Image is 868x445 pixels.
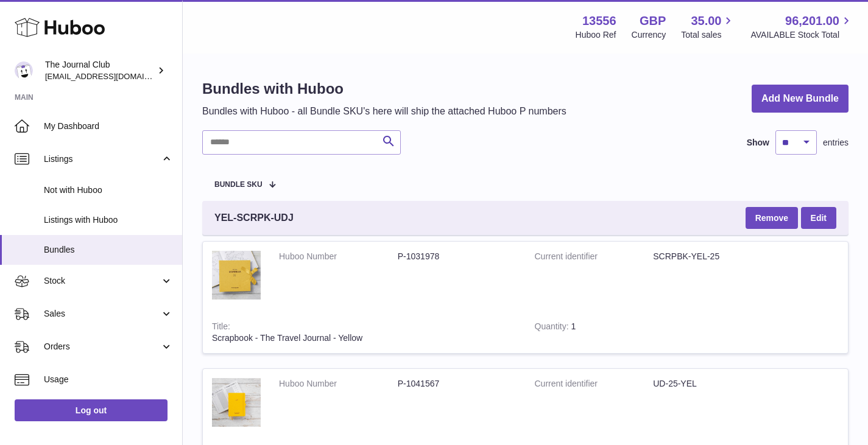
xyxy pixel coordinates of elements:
img: Scrapbook - The Travel Journal - Yellow [212,251,261,300]
span: AVAILABLE Stock Total [750,29,853,41]
strong: Title [212,321,230,334]
span: Total sales [681,29,735,41]
h1: Bundles with Huboo [202,79,566,99]
span: 35.00 [691,13,721,29]
strong: 13556 [582,13,616,29]
div: The Journal Club [45,59,155,82]
div: Scrapbook - The Travel Journal - Yellow [212,332,517,344]
a: Edit [801,207,836,229]
dt: Huboo Number [279,378,398,390]
a: 96,201.00 AVAILABLE Stock Total [750,13,853,41]
label: Show [747,137,769,149]
span: 96,201.00 [785,13,839,29]
dt: Huboo Number [279,251,398,262]
span: Bundle SKU [214,181,263,189]
dd: P-1031978 [398,251,517,262]
a: 35.00 Total sales [681,13,735,41]
td: 1 [526,312,642,353]
span: Orders [44,341,160,352]
span: YEL-SCRPK-UDJ [214,211,294,225]
span: [EMAIL_ADDRESS][DOMAIN_NAME] [45,71,179,81]
span: Listings with Huboo [44,214,173,226]
a: Log out [15,399,168,421]
dd: UD-25-YEL [653,378,772,390]
dd: P-1041567 [398,378,517,390]
span: entries [823,137,849,149]
span: Usage [44,374,173,385]
span: My Dashboard [44,121,173,132]
span: Stock [44,275,160,287]
img: hello@thejournalclub.co.uk [15,61,33,80]
p: Bundles with Huboo - all Bundle SKU's here will ship the attached Huboo P numbers [202,105,566,118]
img: Sunshine - Undated Pre Made Journal 2nd Edition [212,378,261,427]
span: Bundles [44,244,173,256]
span: Listings [44,153,160,165]
div: Huboo Ref [576,29,616,41]
span: Not with Huboo [44,184,173,196]
strong: Quantity [535,321,571,334]
button: Remove [746,207,798,229]
dt: Current identifier [535,378,654,390]
div: Currency [632,29,666,41]
a: Add New Bundle [752,85,849,113]
strong: GBP [640,13,666,29]
dt: Current identifier [535,251,654,262]
dd: SCRPBK-YEL-25 [653,251,772,262]
span: Sales [44,308,160,320]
